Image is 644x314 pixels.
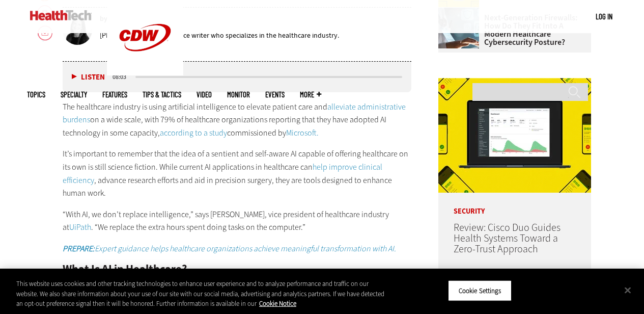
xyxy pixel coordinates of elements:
a: Video [197,91,212,98]
p: “With AI, we don’t replace intelligence,” says [PERSON_NAME], vice president of healthcare indust... [63,208,412,234]
button: Cookie Settings [448,280,512,301]
a: MonITor [227,91,250,98]
button: Close [617,279,639,301]
a: PREPARE:Expert guidance helps healthcare organizations achieve meaningful transformation with AI. [63,243,396,254]
p: Security [438,193,591,215]
a: help improve clinical efficiency [63,162,382,186]
p: The healthcare industry is using artificial intelligence to elevate patient care and on a wide sc... [63,100,412,140]
div: User menu [596,11,612,22]
a: Review: Cisco Duo Guides Health Systems Toward a Zero-Trust Approach [454,221,561,256]
div: This website uses cookies and other tracking technologies to enhance user experience and to analy... [16,279,386,309]
h2: What Is AI in Healthcare? [63,264,412,275]
span: Topics [27,91,45,98]
p: It’s important to remember that the idea of a sentient and self-aware AI capable of offering heal... [63,147,412,199]
img: Cisco Duo [438,78,591,193]
a: Log in [596,12,612,21]
span: More [300,91,321,98]
a: Tips & Tactics [143,91,181,98]
img: Home [30,10,92,20]
span: Specialty [61,91,87,98]
a: More information about your privacy [259,299,296,308]
a: CDW [107,67,183,78]
a: according to a study [160,127,227,138]
a: Microsoft. [286,127,319,138]
strong: PREPARE: [63,243,95,254]
em: Expert guidance helps healthcare organizations achieve meaningful transformation with AI. [63,243,396,254]
a: Events [265,91,285,98]
a: Features [102,91,127,98]
a: UiPath [69,222,91,232]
